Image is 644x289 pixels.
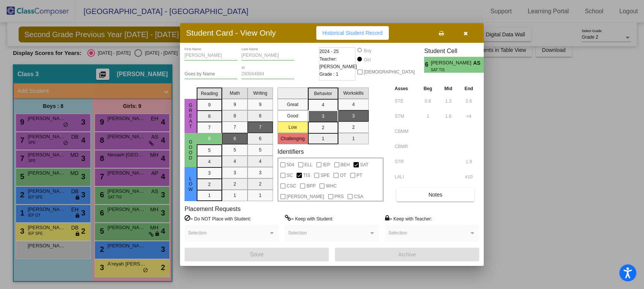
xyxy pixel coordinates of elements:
span: TIS [303,171,310,180]
label: Placement Requests [185,205,241,212]
span: ELL [305,160,313,169]
input: assessment [395,171,415,183]
h3: Student Cell [424,47,490,55]
span: 2024 - 25 [319,48,339,55]
input: goes by name [185,72,238,77]
span: Historical Student Record [322,30,383,36]
span: WHC [326,181,337,191]
label: = Keep with Student: [285,215,333,222]
input: assessment [395,111,415,122]
span: PRS [335,192,344,201]
div: Boy [363,47,372,54]
span: Notes [428,192,442,198]
span: AS [473,59,484,67]
th: End [458,84,479,93]
div: Girl [363,56,371,63]
span: IEP [323,160,330,169]
button: Archive [335,248,479,261]
label: = Keep with Teacher: [385,215,432,222]
span: [PERSON_NAME] [287,192,324,201]
span: PT [357,171,362,180]
label: = Do NOT Place with Student: [185,215,251,222]
span: SAT [360,160,368,169]
span: Great [187,103,194,129]
span: 6 [424,60,431,69]
input: assessment [395,156,415,167]
th: Asses [393,84,417,93]
h3: Student Card - View Only [186,28,276,37]
label: Identifiers [278,148,304,155]
th: Mid [438,84,458,93]
span: Grade : 1 [319,70,338,78]
span: OT [340,171,346,180]
button: Notes [396,188,474,202]
button: Historical Student Record [316,26,389,40]
span: [PERSON_NAME] [431,59,473,67]
input: Enter ID [241,72,295,77]
span: 504 [287,160,294,169]
button: Save [185,248,329,261]
span: Save [250,251,264,258]
span: SPE [320,171,330,180]
span: Teacher: [PERSON_NAME] [319,55,357,70]
span: BPP [306,181,316,191]
span: Good [187,139,194,161]
span: [DEMOGRAPHIC_DATA] [364,67,415,77]
span: CSC [287,181,296,191]
span: CSA [354,192,363,201]
input: assessment [395,141,415,152]
span: Archive [398,252,416,258]
span: BEH [341,160,350,169]
th: Beg [417,84,438,93]
input: assessment [395,126,415,137]
span: Low [187,176,194,192]
span: SAT TIS [431,67,468,73]
span: SC [287,171,293,180]
span: 3 [484,60,490,69]
input: assessment [395,95,415,107]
